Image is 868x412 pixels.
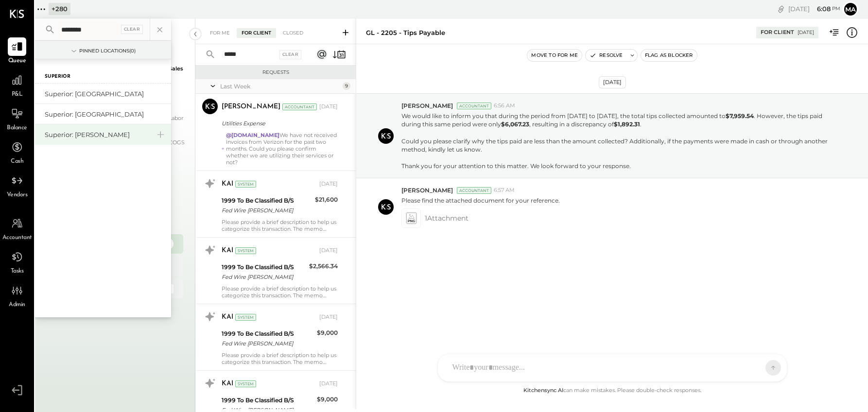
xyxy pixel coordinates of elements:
[11,267,24,276] span: Tasks
[761,29,794,36] div: For Client
[501,120,529,128] strong: $6,067.23
[366,28,445,37] div: GL - 2205 - Tips payable
[494,102,515,110] span: 6:56 AM
[319,103,338,111] div: [DATE]
[319,247,338,255] div: [DATE]
[599,76,626,88] div: [DATE]
[641,50,697,61] button: Flag as Blocker
[317,328,338,338] div: $9,000
[222,262,306,272] div: 1999 To Be Classified B/S
[9,301,25,309] span: Admin
[315,195,338,205] div: $21,600
[0,104,34,133] a: Balance
[0,214,34,242] a: Accountant
[776,4,786,14] div: copy link
[222,285,338,299] div: Please provide a brief description to help us categorize this transaction. The memo might be help...
[12,90,23,99] span: P&L
[401,102,453,110] span: [PERSON_NAME]
[0,281,34,309] a: Admin
[79,48,136,54] div: Pinned Locations ( 0 )
[200,69,351,76] div: Requests
[11,157,23,166] span: Cash
[425,208,469,228] span: 1 Attachment
[121,25,143,34] div: Clear
[282,103,317,110] div: Accountant
[7,124,27,133] span: Balance
[401,112,837,170] p: We would like to inform you that during the period from [DATE] to [DATE], the total tips collecte...
[235,380,256,387] div: System
[45,73,70,80] label: Superior
[222,272,306,282] div: Fed Wire [PERSON_NAME]
[278,28,308,38] div: Closed
[222,352,338,365] div: Please provide a brief description to help us categorize this transaction. The memo might be help...
[8,57,26,66] span: Queue
[586,50,626,61] button: Resolve
[222,379,233,389] div: KAI
[7,191,28,200] span: Vendors
[222,312,233,322] div: KAI
[343,82,350,90] div: 9
[527,50,582,61] button: Move to for me
[843,1,858,17] button: Ma
[309,261,338,271] div: $2,566.34
[0,37,34,66] a: Queue
[788,4,840,14] div: [DATE]
[169,65,183,72] text: Sales
[169,115,183,121] text: Labor
[222,395,314,405] div: 1999 To Be Classified B/S
[226,132,338,166] div: We have not received invoices from Verizon for the past two months. Could you please confirm whet...
[222,119,335,128] div: Utilities Expense
[45,110,166,119] div: Superior: [GEOGRAPHIC_DATA]
[457,103,491,109] div: Accountant
[798,29,814,36] div: [DATE]
[226,132,279,138] strong: @[DOMAIN_NAME]
[45,130,150,139] div: Superior: [PERSON_NAME]
[235,181,256,188] div: System
[222,102,280,112] div: [PERSON_NAME]
[726,112,754,120] strong: $7,959.54
[457,187,491,194] div: Accountant
[222,179,233,189] div: KAI
[0,248,34,276] a: Tasks
[205,28,235,38] div: For Me
[49,3,70,15] div: + 280
[494,187,515,194] span: 6:57 AM
[0,172,34,200] a: Vendors
[222,339,314,348] div: Fed Wire [PERSON_NAME]
[169,139,185,146] text: COGS
[0,138,34,166] a: Cash
[222,246,233,256] div: KAI
[220,82,340,90] div: Last Week
[45,89,166,99] div: Superior: [GEOGRAPHIC_DATA]
[2,234,32,242] span: Accountant
[222,329,314,339] div: 1999 To Be Classified B/S
[222,206,312,215] div: Fed Wire [PERSON_NAME]
[237,28,276,38] div: For Client
[401,196,560,205] p: Please find the attached document for your reference.
[614,120,640,128] strong: $1,892.31
[235,247,256,254] div: System
[319,313,338,321] div: [DATE]
[319,380,338,388] div: [DATE]
[279,50,302,59] div: Clear
[317,395,338,404] div: $9,000
[222,196,312,206] div: 1999 To Be Classified B/S
[222,219,338,232] div: Please provide a brief description to help us categorize this transaction. The memo might be help...
[319,180,338,188] div: [DATE]
[0,71,34,99] a: P&L
[401,186,453,194] span: [PERSON_NAME]
[235,314,256,321] div: System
